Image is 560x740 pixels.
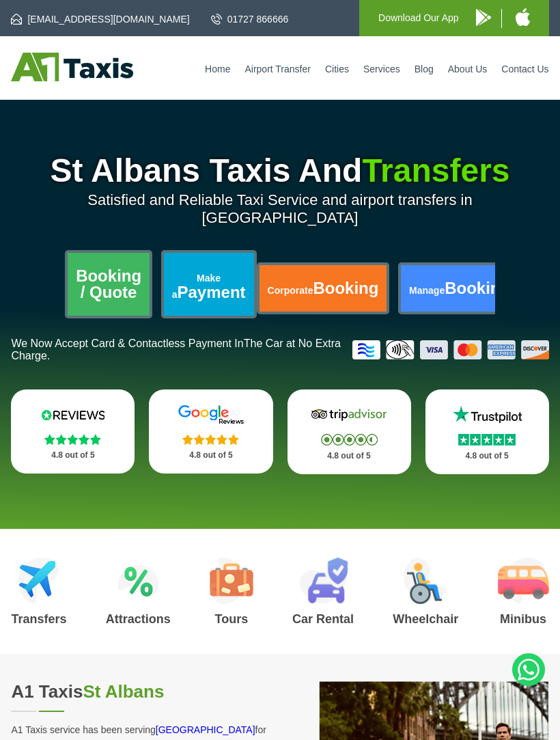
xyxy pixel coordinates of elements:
span: Corporate [268,285,313,296]
a: Tripadvisor Stars 4.8 out of 5 [288,389,411,474]
a: Reviews.io Stars 4.8 out of 5 [11,389,135,474]
h3: Attractions [106,613,171,625]
a: About Us [448,64,488,74]
h1: St Albans Taxis And [11,154,548,187]
span: Manage [409,285,445,296]
a: Google Stars 4.8 out of 5 [149,389,272,474]
a: [EMAIL_ADDRESS][DOMAIN_NAME] [11,12,189,26]
span: St Albans [83,681,164,702]
img: Tours [210,558,253,604]
img: Car Rental [299,558,348,604]
img: Airport Transfers [18,558,59,604]
p: Download Our App [378,10,459,27]
img: Google [170,405,252,425]
h3: Transfers [11,613,66,625]
a: CorporateBooking [260,265,387,312]
span: Transfers [362,152,509,189]
img: Credit And Debit Cards [352,340,549,359]
p: 4.8 out of 5 [303,448,396,465]
a: 01727 866666 [211,12,289,26]
p: 4.8 out of 5 [26,447,120,464]
a: Airport Transfer [244,64,310,74]
h3: Wheelchair [393,613,458,625]
span: Make a [172,273,221,300]
a: [GEOGRAPHIC_DATA] [156,724,255,735]
a: Booking / Quote [68,253,150,316]
p: We Now Accept Card & Contactless Payment In [11,338,341,362]
img: Stars [182,434,239,445]
img: A1 Taxis St Albans LTD [11,53,133,81]
img: Stars [44,434,101,445]
img: Stars [458,434,516,446]
a: ManageBooking [401,265,518,312]
a: Blog [415,64,434,74]
img: Minibus [498,558,549,604]
p: 4.8 out of 5 [440,448,534,465]
img: Trustpilot [446,405,528,425]
img: Tripadvisor [308,405,390,425]
img: Wheelchair [404,558,447,604]
h3: Car Rental [292,613,354,625]
h3: Minibus [498,613,549,625]
img: Reviews.io [32,405,114,425]
h2: A1 Taxis [11,681,269,702]
a: Contact Us [501,64,548,74]
a: Cities [325,64,349,74]
p: Satisfied and Reliable Taxi Service and airport transfers in [GEOGRAPHIC_DATA] [11,191,548,227]
img: Stars [321,434,378,446]
a: Make aPayment [164,253,254,316]
img: A1 Taxis iPhone App [516,8,530,26]
img: Attractions [117,558,159,604]
img: A1 Taxis Android App [476,9,491,26]
a: Trustpilot Stars 4.8 out of 5 [425,389,549,474]
p: 4.8 out of 5 [164,447,257,464]
a: Home [205,64,230,74]
h3: Tours [210,613,253,625]
a: Services [363,64,400,74]
span: The Car at No Extra Charge. [11,338,341,361]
